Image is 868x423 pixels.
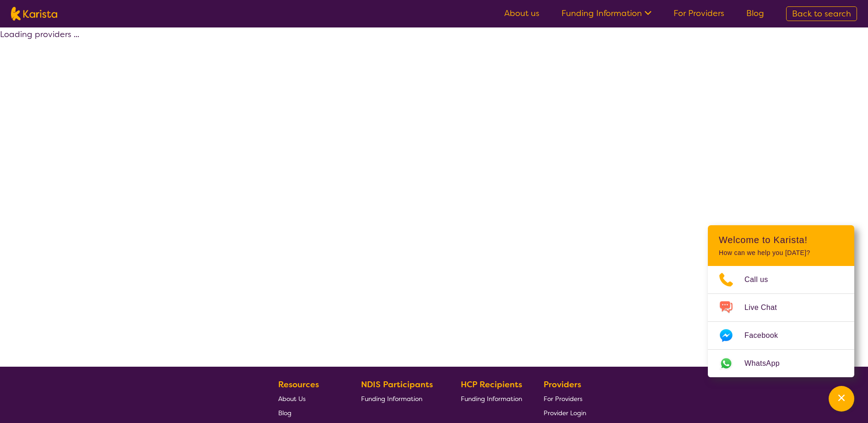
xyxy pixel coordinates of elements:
b: NDIS Participants [361,379,433,390]
button: Channel Menu [829,386,854,412]
h2: Welcome to Karista! [719,234,843,245]
div: Channel Menu [708,225,854,377]
a: Back to search [786,6,857,21]
span: About Us [278,395,306,403]
a: For Providers [544,391,586,406]
b: Providers [544,379,581,390]
a: Blog [278,406,340,420]
a: Blog [746,8,764,19]
a: About Us [278,391,340,406]
a: Funding Information [461,391,522,406]
a: Web link opens in a new tab. [708,350,854,377]
span: Funding Information [361,395,422,403]
a: Funding Information [561,8,652,19]
ul: Choose channel [708,266,854,377]
span: Back to search [792,8,851,19]
span: Blog [278,409,291,417]
a: Provider Login [544,406,586,420]
span: Facebook [744,329,789,342]
b: Resources [278,379,319,390]
b: HCP Recipients [461,379,522,390]
span: Live Chat [744,301,788,315]
a: Funding Information [361,391,440,406]
span: Provider Login [544,409,586,417]
a: About us [504,8,539,19]
img: Karista logo [11,7,57,21]
p: How can we help you [DATE]? [719,249,843,257]
span: Call us [744,273,779,287]
span: For Providers [544,395,582,403]
span: WhatsApp [744,357,791,370]
a: For Providers [674,8,724,19]
span: Funding Information [461,395,522,403]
